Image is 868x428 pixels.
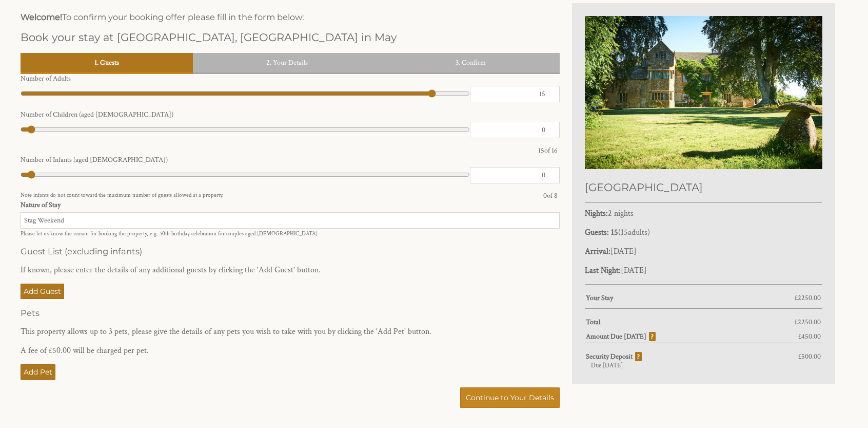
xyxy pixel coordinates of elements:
span: 450.00 [801,332,821,341]
span: ( ) [611,227,650,238]
h2: Book your stay at [GEOGRAPHIC_DATA], [GEOGRAPHIC_DATA] in May [21,31,560,44]
img: An image of 'Primrose Manor' [585,16,822,169]
label: Number of Children (aged [DEMOGRAPHIC_DATA]) [21,110,560,119]
div: Due [DATE] [585,361,822,369]
label: Number of Adults [21,74,560,83]
span: 2250.00 [798,318,821,327]
span: £ [798,352,821,361]
h3: Pets [21,308,560,318]
strong: 15 [611,227,618,238]
a: Add Guest [21,284,64,299]
a: Add Pet [21,364,55,380]
span: 15 [621,227,628,238]
label: Number of Infants (aged [DEMOGRAPHIC_DATA]) [21,155,560,164]
strong: Security Deposit [586,352,642,361]
span: £ [798,332,821,341]
div: of 16 [536,146,560,155]
p: 2 nights [585,208,822,219]
span: £ [795,293,821,303]
span: 15 [538,146,544,155]
strong: Nights: [585,208,608,219]
span: 0 [543,191,547,200]
a: 3. Confirm [382,53,560,72]
a: 1. Guests [21,53,193,72]
p: If known, please enter the details of any additional guests by clicking the 'Add Guest' button. [21,265,560,275]
p: [DATE] [585,265,822,276]
label: Nature of Stay [21,200,560,210]
strong: Total [586,318,795,327]
strong: Your Stay [586,293,795,303]
span: 2250.00 [798,293,821,303]
strong: Welcome! [21,12,62,22]
p: A fee of £50.00 will be charged per pet. [21,345,560,356]
small: Please let us know the reason for booking the property, e.g. 50th birthday celebration for couple... [21,230,319,237]
p: [DATE] [585,246,822,257]
a: Continue to Your Details [460,387,560,408]
span: 500.00 [801,352,821,361]
small: Note infants do not count toward the maximum number of guests allowed at a property. [21,191,541,200]
span: s [644,227,647,238]
h3: To confirm your booking offer please fill in the form below: [21,12,560,22]
strong: Last Night: [585,265,621,276]
span: adult [621,227,647,238]
p: This property allows up to 3 pets, please give the details of any pets you wish to take with you ... [21,326,560,337]
strong: Amount Due [DATE] [586,332,656,341]
strong: Arrival: [585,246,610,257]
h3: Guest List (excluding infants) [21,246,560,256]
strong: Guests: [585,227,609,238]
span: £ [795,318,821,327]
a: 2. Your Details [193,53,382,72]
h2: [GEOGRAPHIC_DATA] [585,181,822,194]
div: of 8 [541,191,560,200]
